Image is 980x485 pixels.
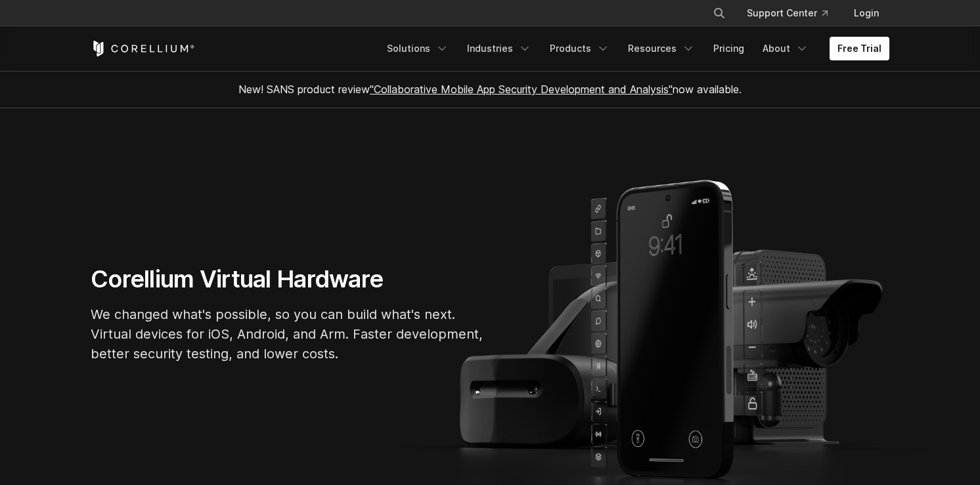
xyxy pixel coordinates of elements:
div: Navigation Menu [379,37,889,60]
a: Industries [459,37,539,60]
div: Navigation Menu [697,1,889,25]
a: "Collaborative Mobile App Security Development and Analysis" [370,83,673,96]
a: Login [843,1,889,25]
a: Resources [620,37,703,60]
h1: Corellium Virtual Hardware [91,264,485,294]
a: Free Trial [830,37,889,60]
a: Pricing [705,37,752,60]
a: Support Center [736,1,838,25]
p: We changed what's possible, so you can build what's next. Virtual devices for iOS, Android, and A... [91,305,485,364]
a: Solutions [379,37,457,60]
a: About [755,37,816,60]
a: Products [542,37,617,60]
button: Search [707,1,731,25]
a: Corellium Home [91,41,195,56]
span: New! SANS product review now available. [238,83,742,96]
